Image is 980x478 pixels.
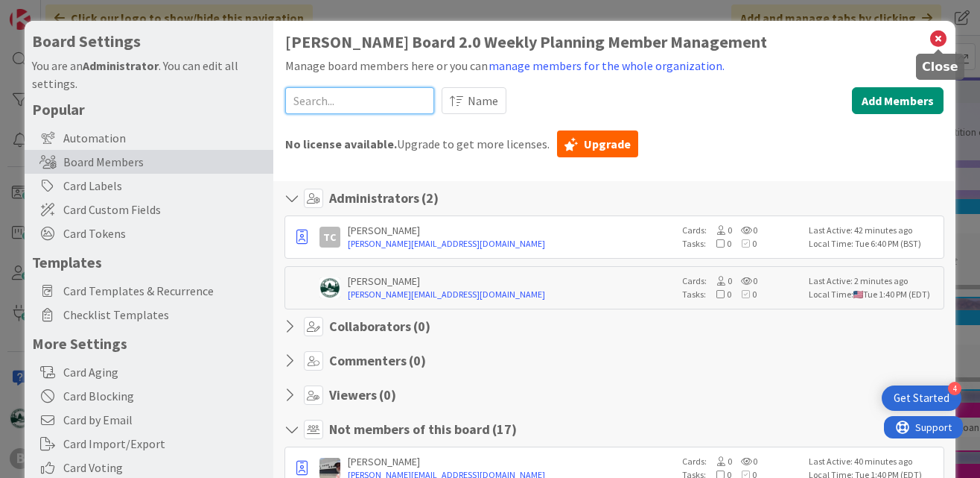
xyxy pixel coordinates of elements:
[285,56,944,75] div: Manage board members here or you can
[922,60,958,74] h5: Close
[63,411,266,429] span: Card by Email
[557,130,638,157] a: Upgrade
[707,224,732,236] span: 0
[83,58,159,73] b: Administrator
[809,237,939,251] div: Local Time: Tue 6:40 PM (BST)
[707,275,732,286] span: 0
[329,353,426,369] h4: Commenters
[348,455,675,468] div: [PERSON_NAME]
[731,289,757,300] span: 0
[732,224,757,236] span: 0
[894,391,949,406] div: Get Started
[852,87,944,114] button: Add Members
[379,386,396,403] span: ( 0 )
[63,201,266,218] span: Card Custom Fields
[348,288,675,301] a: [PERSON_NAME][EMAIL_ADDRESS][DOMAIN_NAME]
[809,274,939,288] div: Last Active: 2 minutes ago
[853,291,863,298] img: us.png
[25,384,273,408] div: Card Blocking
[682,237,801,251] div: Tasks:
[809,224,939,237] div: Last Active: 42 minutes ago
[492,421,517,438] span: ( 17 )
[809,288,939,301] div: Local Time: Tue 1:40 PM (EDT)
[706,289,731,300] span: 0
[682,274,801,288] div: Cards:
[63,282,266,300] span: Card Templates & Recurrence
[32,57,266,92] div: You are an . You can edit all settings.
[348,224,675,237] div: [PERSON_NAME]
[413,318,430,335] span: ( 0 )
[707,456,732,467] span: 0
[732,456,757,467] span: 0
[25,174,273,198] div: Card Labels
[329,387,396,403] h4: Viewers
[25,432,273,456] div: Card Import/Export
[32,253,266,271] h5: Templates
[882,386,961,411] div: Open Get Started checklist, remaining modules: 4
[63,224,266,242] span: Card Tokens
[732,275,757,286] span: 0
[285,33,944,51] h1: [PERSON_NAME] Board 2.0 Weekly Planning Member Management
[32,100,266,119] h5: Popular
[409,352,426,369] span: ( 0 )
[468,92,498,110] span: Name
[348,237,675,251] a: [PERSON_NAME][EMAIL_ADDRESS][DOMAIN_NAME]
[25,150,273,174] div: Board Members
[31,2,68,20] span: Support
[25,126,273,150] div: Automation
[329,318,430,335] h4: Collaborators
[682,455,801,468] div: Cards:
[32,32,266,51] h4: Board Settings
[329,190,439,207] h4: Administrators
[63,459,266,477] span: Card Voting
[731,238,757,249] span: 0
[285,136,397,151] b: No license available.
[682,288,801,301] div: Tasks:
[319,277,340,298] img: TC
[421,189,439,207] span: ( 2 )
[948,382,961,395] div: 4
[329,421,517,438] h4: Not members of this board
[319,227,340,248] div: TC
[488,56,725,75] button: manage members for the whole organization.
[285,135,550,153] span: Upgrade to get more licenses.
[32,334,266,353] h5: More Settings
[809,455,939,468] div: Last Active: 40 minutes ago
[682,224,801,237] div: Cards:
[63,306,266,324] span: Checklist Templates
[348,274,675,288] div: [PERSON_NAME]
[285,87,434,114] input: Search...
[25,360,273,384] div: Card Aging
[442,87,506,114] button: Name
[706,238,731,249] span: 0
